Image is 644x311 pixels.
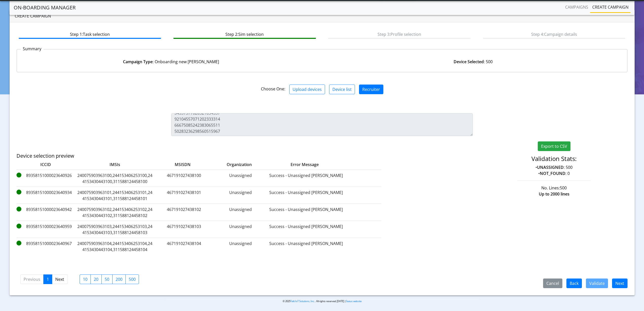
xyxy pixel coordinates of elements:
[215,206,266,219] label: Unassigned
[483,29,625,39] btn: Step 4: Campaign details
[20,59,322,65] div: : Onboarding new [PERSON_NAME]
[566,279,582,288] button: Back
[329,85,355,94] button: Device list
[215,172,266,185] label: Unassigned
[77,161,153,168] label: IMSIs
[16,189,75,202] label: 89358151000023640934
[155,189,213,202] label: 467191027438101
[101,274,113,284] label: 50
[480,170,628,176] p: • : 0
[77,172,153,185] label: 240075903963100,244153406253100,244153430443100,311588124458100
[560,185,567,191] span: 500
[215,223,266,236] label: Unassigned
[205,161,256,168] label: Organization
[290,300,315,303] a: Telit IoT Solutions, Inc.
[537,165,564,170] strong: UNASSIGNED
[126,274,139,284] label: 500
[165,299,479,303] p: © 2025 . All rights reserved.[DATE] |
[21,46,44,52] p: Summary
[454,59,484,64] strong: Device Selected
[19,29,161,39] btn: Step 1: Task selection
[322,59,624,65] div: : 500
[77,206,153,219] label: 240075903963102,244153406253102,244153430443102,311588124458102
[173,29,316,39] btn: Step 2: Sim selection
[155,172,213,185] label: 467191027438100
[563,2,590,12] a: Campaigns
[538,141,570,151] button: Export to CSV
[540,171,565,176] strong: NOT_FOUND
[612,279,628,288] button: Next
[480,155,628,162] h4: Validation Stats:
[91,274,102,284] label: 20
[77,240,153,253] label: 240075903963104,244153406253104,244153430443104,311588124458104
[261,86,285,92] span: Choose One:
[480,164,628,170] p: • : 500
[268,223,344,236] label: Success - Unassigned [PERSON_NAME]
[477,191,631,197] div: Up to 2000 lines
[359,85,383,94] button: Recruiter
[52,274,67,284] a: Next
[43,274,52,284] a: 1
[16,172,75,185] label: 89358151000023640926
[16,153,424,159] h5: Device selection preview
[289,85,325,94] button: Upload devices
[112,274,126,284] label: 200
[215,240,266,253] label: Unassigned
[14,3,76,13] a: On-Boarding Manager
[215,189,266,202] label: Unassigned
[80,274,91,284] label: 10
[123,59,153,64] strong: Campaign Type
[155,223,213,236] label: 467191027438103
[77,189,153,202] label: 240075903963101,244153406253101,244153430443101,311588124458101
[477,185,631,191] div: No. Lines:
[590,2,631,12] a: Create campaign
[268,240,344,253] label: Success - Unassigned [PERSON_NAME]
[155,206,213,219] label: 467191027438102
[268,189,344,202] label: Success - Unassigned [PERSON_NAME]
[155,161,203,168] label: MSISDN
[268,206,344,219] label: Success - Unassigned [PERSON_NAME]
[346,300,362,303] a: Status website
[16,161,75,168] label: ICCID
[543,279,562,288] button: Cancel
[268,172,344,185] label: Success - Unassigned [PERSON_NAME]
[155,240,213,253] label: 467191027438104
[16,223,75,236] label: 89358151000023640959
[586,279,608,288] button: Validate
[10,10,635,22] div: Create campaign
[77,223,153,236] label: 240075903963103,244153406253103,244153430443103,311588124458103
[258,161,334,168] label: Error Message
[16,206,75,219] label: 89358151000023640942
[16,240,75,253] label: 89358151000023640967
[328,29,470,39] btn: Step 3: Profile selection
